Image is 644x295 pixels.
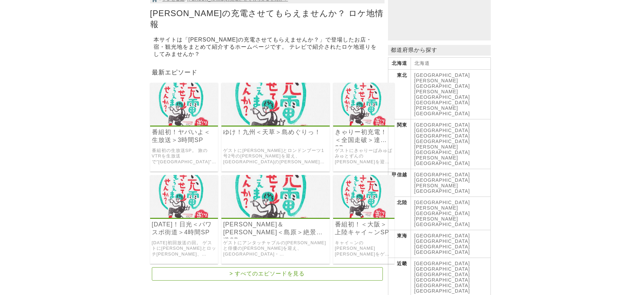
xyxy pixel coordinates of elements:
a: ゲストにきゃりーぱみゅぱみゅとずんの[PERSON_NAME]を迎え、今回の[PERSON_NAME][GEOGRAPHIC_DATA]の回で47都道府県走破達成！”金色の[GEOGRAPHIC... [335,148,393,165]
a: [PERSON_NAME][GEOGRAPHIC_DATA] [414,216,470,227]
a: [GEOGRAPHIC_DATA] [414,261,470,266]
a: 番組初の生放送SP。 旅のVTRを生放送で”[GEOGRAPHIC_DATA]”にお邪魔して一緒に見ます。 VTRでは、ゲストに[PERSON_NAME]と[PERSON_NAME]を迎えて、[... [152,148,217,165]
a: [PERSON_NAME][GEOGRAPHIC_DATA] [414,183,470,194]
a: ゆけ！九州＜天草＞島めぐりっ！ [223,128,328,136]
a: [GEOGRAPHIC_DATA] [414,200,470,205]
a: [GEOGRAPHIC_DATA] [414,233,470,238]
h2: 最新エピソード [150,67,385,78]
a: > すべてのエピソードを見る [152,267,383,281]
a: [DATE]初回放送の回。 ゲストに[PERSON_NAME]とロッチ[PERSON_NAME]、[PERSON_NAME][GEOGRAPHIC_DATA]の[PERSON_NAME]を迎え、... [152,240,217,257]
a: [GEOGRAPHIC_DATA] [414,244,470,249]
a: [PERSON_NAME]＆[PERSON_NAME]＜島原＞絶景街道SP [223,221,328,236]
a: [PERSON_NAME][GEOGRAPHIC_DATA] [414,78,470,89]
a: キャイ～ンの[PERSON_NAME] [PERSON_NAME]をゲストに迎えて、兵庫の[PERSON_NAME]から[GEOGRAPHIC_DATA]の[PERSON_NAME][GEOGR... [335,240,393,257]
a: 番組初！ヤバいよ＜生放送＞3時間SP [152,128,217,144]
p: 本サイトは「[PERSON_NAME]の充電させてもらえませんか？」で登場したお店・宿・観光地をまとめて紹介するホームページです。 テレビで紹介されたロケ地巡りをしてみませんか？ [154,35,381,60]
th: 関東 [388,119,411,169]
th: 東海 [388,230,411,258]
a: [PERSON_NAME] [414,155,458,161]
th: 北陸 [388,197,411,230]
h1: [PERSON_NAME]の充電させてもらえませんか？ ロケ地情報 [150,6,385,31]
img: icon-320px.png [221,175,330,218]
img: icon-320px.png [333,83,394,126]
a: [GEOGRAPHIC_DATA] [414,161,470,166]
img: icon-320px.png [333,175,394,218]
a: [GEOGRAPHIC_DATA] [414,122,470,128]
a: [GEOGRAPHIC_DATA] [414,72,470,78]
a: [GEOGRAPHIC_DATA] [414,272,470,277]
img: icon-320px.png [221,83,330,126]
a: [DATE]！日光＜パワスポ街道＞4時間SP [152,221,217,236]
a: [GEOGRAPHIC_DATA] [414,283,470,288]
a: [PERSON_NAME][GEOGRAPHIC_DATA] [414,205,470,216]
a: [PERSON_NAME][GEOGRAPHIC_DATA] [414,105,470,116]
a: [GEOGRAPHIC_DATA] [414,266,470,272]
a: [GEOGRAPHIC_DATA] [414,177,470,183]
a: きゃりー初充電！＜全国走破＞達成SP [335,128,393,144]
a: ゲストに[PERSON_NAME]とロンドンブーツ1号2号の[PERSON_NAME]を迎え、[GEOGRAPHIC_DATA]の[PERSON_NAME]から絶景のパワースポット・[PERSO... [223,148,328,165]
img: icon-320px.png [150,83,218,126]
a: 出川哲朗の充電させてもらえませんか？ 新春！最強パワスポ街道212㌔！日光東照宮から筑波山ぬけて鹿島神社へ！ですがひぇ～上川隆也が初登場でドッキドキ！中岡も大島もっ！めでたすぎてヤバいよ²SP [150,213,218,219]
p: 都道府県から探す [388,45,491,56]
a: [PERSON_NAME][GEOGRAPHIC_DATA] [414,144,470,155]
th: 甲信越 [388,169,411,197]
a: [GEOGRAPHIC_DATA] [414,238,470,244]
a: [GEOGRAPHIC_DATA] [414,249,470,255]
a: [GEOGRAPHIC_DATA] [414,288,470,294]
a: ゲストにアンタッチャブルの[PERSON_NAME]と俳優の[PERSON_NAME]を迎え、[GEOGRAPHIC_DATA]・[GEOGRAPHIC_DATA]から[PERSON_NAME]... [223,240,328,257]
a: [GEOGRAPHIC_DATA] [414,277,470,283]
a: 北海道 [414,60,430,66]
a: [PERSON_NAME][GEOGRAPHIC_DATA] [414,89,470,100]
a: [GEOGRAPHIC_DATA] [414,172,470,177]
th: 東北 [388,70,411,119]
a: 番組初！＜大阪＞上陸キャイ～ンSP [335,221,393,236]
a: [GEOGRAPHIC_DATA] [414,128,470,133]
th: 北海道 [388,58,411,70]
a: 出川哲朗の充電させてもらえませんか？ 行くぞ”大阪”初上陸！天空の竹田城から丹波篠山ぬけてノスタルジック街道113㌔！松茸に但馬牛！黒豆に栗！美味しいモノだらけでキャイ～ンが大興奮！ヤバいよ²SP [333,213,394,219]
a: 出川哲朗の充電させてもらえませんか？ ついに宮城県で全国制覇！絶景の紅葉街道”金色の鳴子峡”から”日本三景松島”までズズーっと108㌔！きゃりーぱみゅぱみゅが初登場で飯尾も絶好調！ヤバいよ²SP [333,121,394,127]
a: [GEOGRAPHIC_DATA] [414,133,470,139]
a: [GEOGRAPHIC_DATA] [414,139,470,144]
a: 出川哲朗の充電させてもらえませんか？ 島原半島から有明海渡って水の都柳川ぬけて絶景街道125㌔！目指すは久留米”水天宮”！ですがザキヤマ乱入＆塚本高史が初登場で哲朗タジタジ！ヤバいよ²SP [221,213,330,219]
a: 出川哲朗の充電させてもらえませんか？ ルンルンッ天草”島めぐり”！富岡城から絶景夕日パワスポ目指して114㌔！絶品グルメだらけなんですが千秋もロンブー亮も腹ペコでヤバいよ²SP [221,121,330,127]
img: icon-320px.png [150,175,218,218]
a: 出川哲朗の充電させてもらえませんか？ ワォ！”生放送”で一緒に充電みてねSPだッ！温泉天国”日田街道”をパワスポ宇戸の庄から131㌔！ですが…初の生放送に哲朗もドキドキでヤバいよ²SP [150,121,218,127]
a: [GEOGRAPHIC_DATA] [414,100,470,105]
